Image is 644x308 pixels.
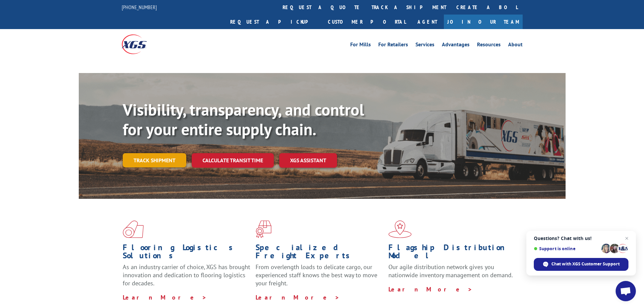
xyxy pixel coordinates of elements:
[279,153,337,168] a: XGS ASSISTANT
[477,42,501,49] a: Resources
[323,15,411,29] a: Customer Portal
[534,246,599,251] span: Support is online
[378,42,408,49] a: For Retailers
[350,42,371,49] a: For Mills
[388,220,412,238] img: xgs-icon-flagship-distribution-model-red
[508,42,523,49] a: About
[123,220,144,238] img: xgs-icon-total-supply-chain-intelligence-red
[415,42,434,49] a: Services
[123,293,207,301] a: Learn More >
[192,153,274,168] a: Calculate transit time
[616,281,636,301] div: Open chat
[256,243,383,263] h1: Specialized Freight Experts
[123,99,364,140] b: Visibility, transparency, and control for your entire supply chain.
[388,263,513,279] span: Our agile distribution network gives you nationwide inventory management on demand.
[256,293,340,301] a: Learn More >
[534,236,628,241] span: Questions? Chat with us!
[388,285,473,293] a: Learn More >
[534,258,628,271] div: Chat with XGS Customer Support
[411,15,444,29] a: Agent
[623,234,631,242] span: Close chat
[256,220,271,238] img: xgs-icon-focused-on-flooring-red
[256,263,383,293] p: From overlength loads to delicate cargo, our experienced staff knows the best way to move your fr...
[123,243,251,263] h1: Flooring Logistics Solutions
[442,42,470,49] a: Advantages
[225,15,323,29] a: Request a pickup
[388,243,516,263] h1: Flagship Distribution Model
[444,15,523,29] a: Join Our Team
[123,153,186,167] a: Track shipment
[123,263,250,287] span: As an industry carrier of choice, XGS has brought innovation and dedication to flooring logistics...
[122,4,157,10] a: [PHONE_NUMBER]
[551,261,620,267] span: Chat with XGS Customer Support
